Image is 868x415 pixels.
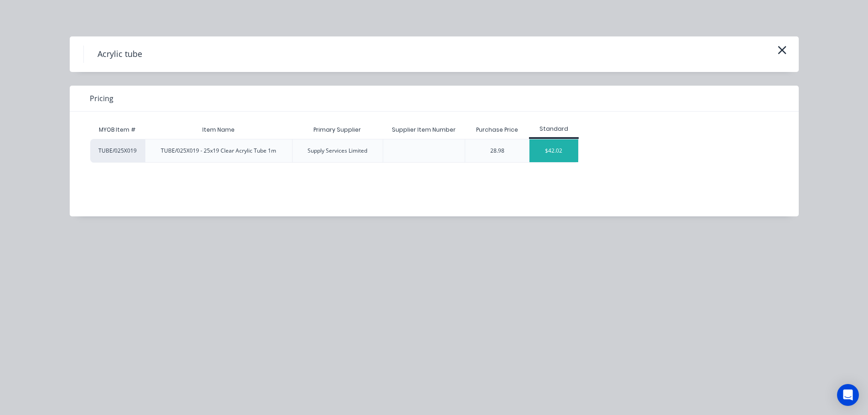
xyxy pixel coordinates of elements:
[837,384,859,406] div: Open Intercom Messenger
[306,118,368,141] div: Primary Supplier
[90,121,145,139] div: MYOB Item #
[529,139,578,162] div: $42.02
[529,125,579,133] div: Standard
[195,118,242,141] div: Item Name
[490,147,504,155] div: 28.98
[83,46,156,63] h4: Acrylic tube
[385,118,463,141] div: Supplier Item Number
[90,93,113,104] span: Pricing
[161,147,276,155] div: TUBE/025X019 - 25x19 Clear Acrylic Tube 1m
[469,118,525,141] div: Purchase Price
[90,139,145,163] div: TUBE/025X019
[308,147,367,155] div: Supply Services Limited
